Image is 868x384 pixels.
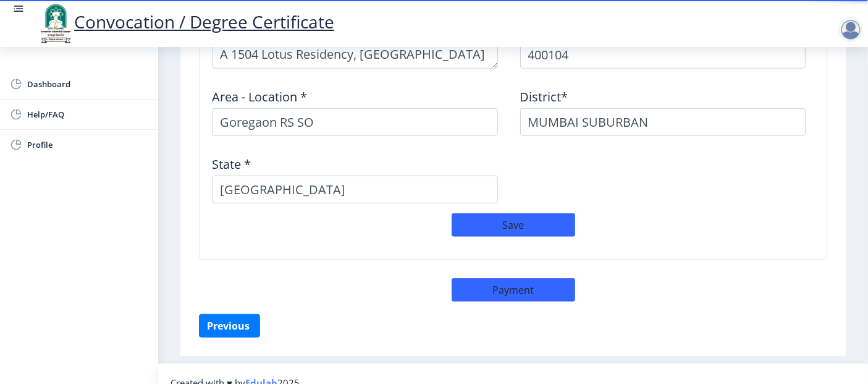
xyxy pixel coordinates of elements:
[212,158,251,171] label: State *
[212,176,498,203] input: State
[27,107,148,122] span: Help/FAQ
[212,91,307,103] label: Area - Location *
[520,108,806,136] input: District
[27,137,148,152] span: Profile
[37,10,334,33] a: Convocation / Degree Certificate
[37,2,74,45] img: logo
[520,41,806,69] input: Pincode
[520,91,568,103] label: District*
[452,278,575,302] button: Payment
[452,213,575,237] button: Save
[27,77,148,92] span: Dashboard
[199,314,260,338] button: Previous ‍
[212,108,498,136] input: Area - Location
